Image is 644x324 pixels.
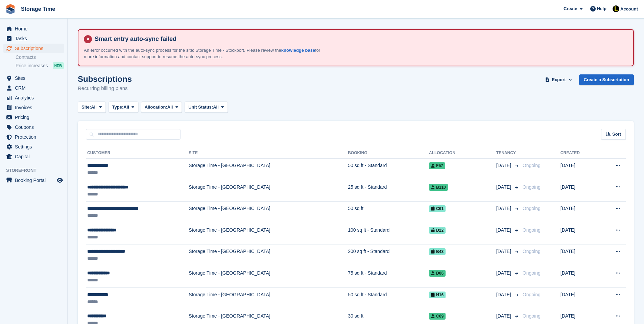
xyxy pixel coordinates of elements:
[544,74,574,86] button: Export
[496,184,512,191] span: [DATE]
[560,223,598,245] td: [DATE]
[348,180,429,202] td: 25 sq ft - Standard
[145,104,167,111] span: Allocation:
[348,202,429,223] td: 50 sq ft
[613,5,619,12] img: Laaibah Sarwar
[15,24,55,33] span: Home
[185,101,228,113] button: Unit Status: All
[429,184,448,191] span: B110
[612,131,621,138] span: Sort
[78,74,132,84] h1: Subscriptions
[3,83,64,93] a: menu
[348,245,429,266] td: 200 sq ft - Standard
[429,292,446,298] span: H16
[109,101,138,113] button: Type: All
[15,142,55,152] span: Settings
[429,162,445,169] span: F57
[281,48,315,53] a: knowledge base
[189,202,348,223] td: Storage Time - [GEOGRAPHIC_DATA]
[429,270,446,277] span: D06
[91,104,97,111] span: All
[3,142,64,152] a: menu
[620,6,638,13] span: Account
[16,62,64,69] a: Price increases NEW
[189,287,348,309] td: Storage Time - [GEOGRAPHIC_DATA]
[496,162,512,169] span: [DATE]
[81,104,91,111] span: Site:
[15,176,55,185] span: Booking Portal
[560,266,598,288] td: [DATE]
[429,148,496,159] th: Allocation
[523,249,541,254] span: Ongoing
[53,62,64,69] div: NEW
[560,180,598,202] td: [DATE]
[16,63,48,69] span: Price increases
[213,104,219,111] span: All
[564,5,577,12] span: Create
[348,159,429,180] td: 50 sq ft - Standard
[189,245,348,266] td: Storage Time - [GEOGRAPHIC_DATA]
[560,287,598,309] td: [DATE]
[560,148,598,159] th: Created
[523,292,541,297] span: Ongoing
[523,184,541,190] span: Ongoing
[6,167,67,174] span: Storefront
[78,85,132,92] p: Recurring billing plans
[141,101,182,113] button: Allocation: All
[189,223,348,245] td: Storage Time - [GEOGRAPHIC_DATA]
[3,122,64,132] a: menu
[3,103,64,112] a: menu
[552,76,566,83] span: Export
[496,291,512,298] span: [DATE]
[348,223,429,245] td: 100 sq ft - Standard
[3,34,64,43] a: menu
[3,73,64,83] a: menu
[496,148,520,159] th: Tenancy
[523,227,541,233] span: Ongoing
[15,152,55,161] span: Capital
[15,103,55,112] span: Invoices
[3,93,64,102] a: menu
[84,47,320,60] p: An error occurred with the auto-sync process for the site: Storage Time - Stockport. Please revie...
[348,148,429,159] th: Booking
[123,104,129,111] span: All
[15,122,55,132] span: Coupons
[18,3,58,15] a: Storage Time
[523,163,541,168] span: Ongoing
[15,34,55,43] span: Tasks
[523,206,541,211] span: Ongoing
[5,4,16,14] img: stora-icon-8386f47178a22dfd0bd8f6a31ec36ba5ce8667c1dd55bd0f319d3a0aa187defe.svg
[189,159,348,180] td: Storage Time - [GEOGRAPHIC_DATA]
[78,101,106,113] button: Site: All
[15,132,55,142] span: Protection
[429,205,446,212] span: C61
[348,287,429,309] td: 50 sq ft - Standard
[560,159,598,180] td: [DATE]
[56,176,64,184] a: Preview store
[167,104,173,111] span: All
[429,313,446,320] span: C69
[188,104,213,111] span: Unit Status:
[3,132,64,142] a: menu
[496,313,512,320] span: [DATE]
[15,44,55,53] span: Subscriptions
[560,245,598,266] td: [DATE]
[523,270,541,276] span: Ongoing
[112,104,124,111] span: Type:
[496,270,512,277] span: [DATE]
[523,313,541,319] span: Ongoing
[189,148,348,159] th: Site
[16,54,64,61] a: Contracts
[3,176,64,185] a: menu
[15,83,55,93] span: CRM
[15,93,55,102] span: Analytics
[496,248,512,255] span: [DATE]
[429,227,446,234] span: D22
[496,205,512,212] span: [DATE]
[496,227,512,234] span: [DATE]
[560,202,598,223] td: [DATE]
[189,180,348,202] td: Storage Time - [GEOGRAPHIC_DATA]
[3,44,64,53] a: menu
[15,113,55,122] span: Pricing
[92,35,628,43] h4: Smart entry auto-sync failed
